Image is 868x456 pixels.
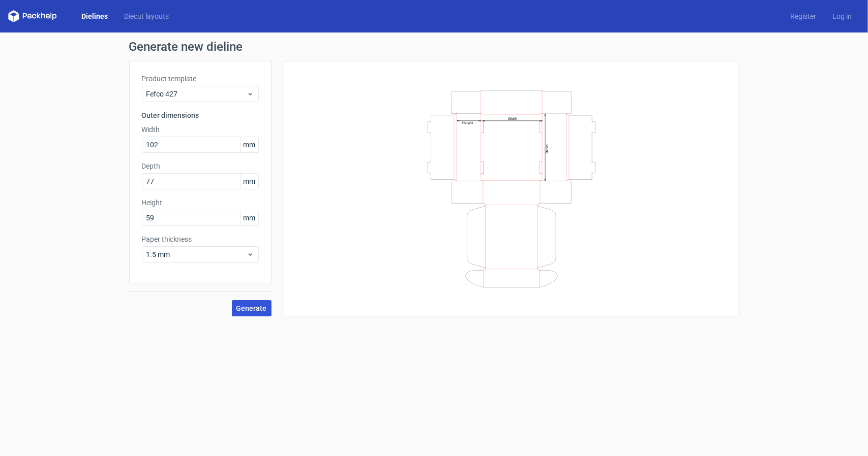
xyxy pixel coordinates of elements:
label: Paper thickness [142,234,259,244]
label: Width [142,124,259,135]
span: mm [241,137,258,152]
span: Fefco 427 [146,89,247,99]
text: Width [508,116,518,120]
a: Log in [824,11,860,21]
span: Generate [236,305,267,312]
a: Diecut layouts [116,11,177,21]
span: 1.5 mm [146,249,247,259]
text: Height [462,120,473,124]
a: Dielines [73,11,116,21]
label: Depth [142,161,259,171]
text: Depth [545,144,549,153]
span: mm [241,174,258,189]
label: Height [142,198,259,208]
label: Product template [142,74,259,84]
button: Generate [232,300,272,316]
a: Register [782,11,824,21]
span: mm [241,210,258,225]
h3: Outer dimensions [142,110,259,120]
h1: Generate new dieline [129,41,739,53]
